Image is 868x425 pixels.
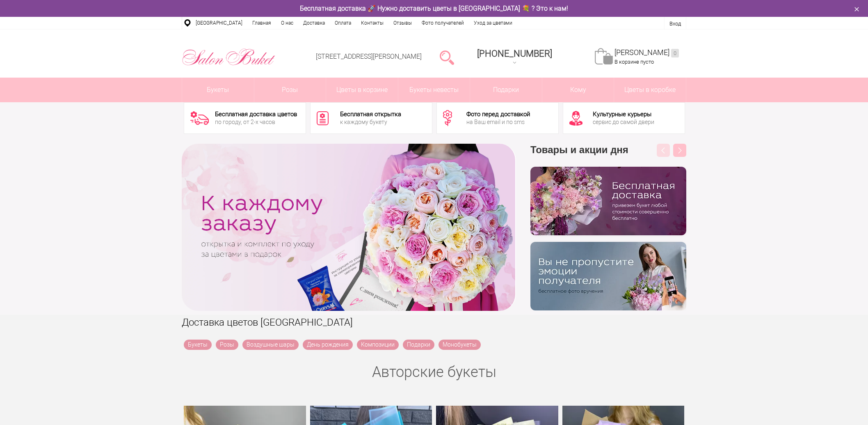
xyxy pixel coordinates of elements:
img: Цветы Нижний Новгород [182,46,276,68]
a: Воздушные шары [242,340,299,350]
a: Уход за цветами [469,17,517,29]
a: Главная [247,17,276,29]
a: Композиции [357,340,399,350]
a: Доставка [298,17,330,29]
div: Фото перед доставкой [466,111,530,117]
a: [STREET_ADDRESS][PERSON_NAME] [316,53,422,60]
a: [PERSON_NAME] [614,48,679,57]
a: Монобукеты [439,340,481,350]
a: Букеты невесты [398,78,470,102]
a: День рождения [303,340,353,350]
span: Кому [542,78,614,102]
div: сервис до самой двери [593,119,654,125]
img: hpaj04joss48rwypv6hbykmvk1dj7zyr.png.webp [530,167,686,235]
a: Букеты [182,78,254,102]
img: v9wy31nijnvkfycrkduev4dhgt9psb7e.png.webp [530,242,686,310]
a: Оплата [330,17,356,29]
a: Цветы в коробке [614,78,686,102]
a: Фото получателей [417,17,469,29]
span: В корзине пусто [614,59,654,65]
a: Авторские букеты [372,363,496,381]
a: Отзывы [388,17,417,29]
div: Бесплатная открытка [340,111,401,117]
a: [PHONE_NUMBER] [472,46,557,69]
a: Розы [254,78,326,102]
h1: Доставка цветов [GEOGRAPHIC_DATA] [182,315,686,330]
div: по городу, от 2-х часов [215,119,297,125]
button: Next [673,144,686,157]
div: к каждому букету [340,119,401,125]
a: Розы [216,340,238,350]
a: О нас [276,17,298,29]
h3: Товары и акции дня [530,144,686,167]
div: Бесплатная доставка 🚀 Нужно доставить цветы в [GEOGRAPHIC_DATA] 💐 ? Это к нам! [176,4,692,13]
a: Подарки [403,340,434,350]
a: Букеты [184,340,212,350]
ins: 0 [671,49,679,57]
div: Бесплатная доставка цветов [215,111,297,117]
a: Цветы в корзине [326,78,398,102]
div: Культурные курьеры [593,111,654,117]
div: на Ваш email и по sms [466,119,530,125]
span: [PHONE_NUMBER] [477,48,552,59]
a: [GEOGRAPHIC_DATA] [191,17,247,29]
a: Контакты [356,17,388,29]
a: Вход [669,21,681,27]
a: Подарки [470,78,542,102]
